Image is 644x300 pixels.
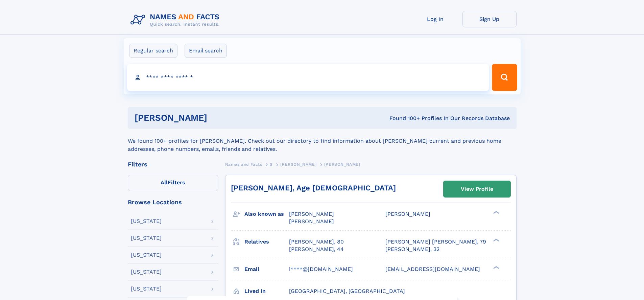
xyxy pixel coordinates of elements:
input: search input [127,64,489,91]
span: All [161,179,168,186]
div: View Profile [461,181,493,197]
div: [US_STATE] [131,235,162,241]
div: ❯ [492,265,500,270]
span: S [270,162,273,167]
a: S [270,160,273,168]
div: ❯ [492,210,500,215]
a: Sign Up [462,11,517,27]
a: [PERSON_NAME], Age [DEMOGRAPHIC_DATA] [231,184,396,192]
h3: Lived in [244,285,289,297]
a: View Profile [444,181,510,197]
span: [GEOGRAPHIC_DATA], [GEOGRAPHIC_DATA] [289,288,405,294]
span: [PERSON_NAME] [289,211,334,217]
div: We found 100+ profiles for [PERSON_NAME]. Check out our directory to find information about [PERS... [128,129,517,153]
a: Names and Facts [225,160,262,168]
a: [PERSON_NAME] [280,160,316,168]
div: [US_STATE] [131,252,162,258]
span: [PERSON_NAME] [324,162,360,167]
div: [US_STATE] [131,269,162,275]
a: Log In [408,11,462,27]
span: [PERSON_NAME] [280,162,316,167]
label: Email search [185,44,227,58]
a: [PERSON_NAME], 44 [289,246,344,253]
div: [US_STATE] [131,218,162,224]
img: Logo Names and Facts [128,11,225,29]
div: Filters [128,161,218,167]
button: Search Button [492,64,517,91]
a: [PERSON_NAME] [PERSON_NAME], 79 [385,238,486,246]
div: ❯ [492,238,500,242]
h1: [PERSON_NAME] [135,114,299,122]
span: [PERSON_NAME] [289,218,334,225]
span: [EMAIL_ADDRESS][DOMAIN_NAME] [385,266,480,272]
h3: Also known as [244,208,289,220]
h3: Email [244,263,289,275]
div: Found 100+ Profiles In Our Records Database [298,115,510,122]
div: [US_STATE] [131,286,162,292]
span: [PERSON_NAME] [385,211,430,217]
label: Filters [128,175,218,191]
h3: Relatives [244,236,289,248]
a: [PERSON_NAME], 80 [289,238,344,246]
a: [PERSON_NAME], 32 [385,246,439,253]
label: Regular search [129,44,177,58]
div: Browse Locations [128,199,218,205]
